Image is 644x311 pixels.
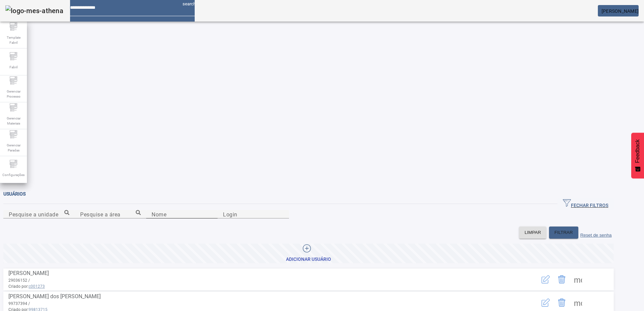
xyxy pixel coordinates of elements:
span: FECHAR FILTROS [563,199,608,209]
input: Number [9,210,69,218]
mat-label: Pesquise a unidade [9,211,58,217]
span: Fabril [7,63,20,72]
span: [PERSON_NAME] [602,8,639,14]
mat-label: Login [223,211,237,217]
span: Gerenciar Paradas [3,141,24,155]
button: Mais [570,271,586,287]
span: 99737394 / [8,301,30,306]
span: Gerenciar Processo [3,87,24,101]
button: Reset de senha [578,227,614,239]
button: Delete [554,295,570,311]
button: Delete [554,271,570,287]
span: Criado por: [8,283,511,289]
span: LIMPAR [524,229,541,236]
span: c001273 [29,284,45,289]
button: Adicionar Usuário [3,244,614,263]
span: Feedback [635,139,641,163]
button: FECHAR FILTROS [557,198,614,210]
button: FILTRAR [549,227,578,239]
span: [PERSON_NAME] [8,270,49,276]
input: Number [80,210,141,218]
span: 29036152 / [8,278,30,283]
span: [PERSON_NAME] dos [PERSON_NAME] [8,293,101,300]
label: Reset de senha [580,233,612,238]
span: FILTRAR [554,229,573,236]
mat-label: Pesquise a área [80,211,121,217]
mat-label: Nome [152,211,166,217]
img: logo-mes-athena [5,5,63,16]
button: Feedback - Mostrar pesquisa [631,133,644,178]
span: Usuários [3,191,26,197]
span: Configurações [0,170,27,179]
div: Adicionar Usuário [286,256,331,263]
button: Mais [570,295,586,311]
button: LIMPAR [519,227,546,239]
span: Gerenciar Materiais [3,114,24,128]
span: Template Fabril [3,33,24,47]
